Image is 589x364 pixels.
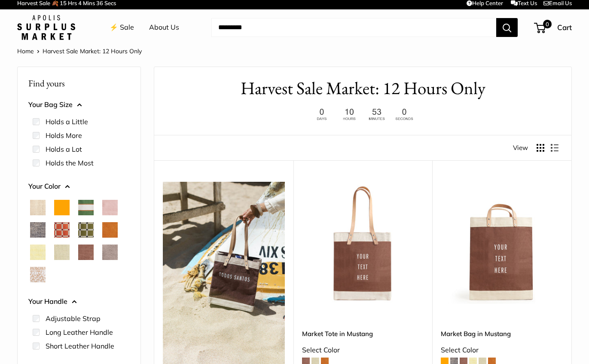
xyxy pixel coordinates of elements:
[54,222,70,238] button: Chenille Window Brick
[302,329,424,339] a: Market Tote in Mustang
[557,23,572,32] span: Cart
[30,222,46,238] button: Chambray
[513,142,528,154] span: View
[30,245,46,260] button: Daisy
[46,158,94,168] label: Holds the Most
[110,21,134,34] a: ⚡️ Sale
[537,144,544,152] button: Display products as grid
[167,76,558,101] h1: Harvest Sale Market: 12 Hours Only
[543,20,552,28] span: 0
[302,182,424,304] img: Market Tote in Mustang
[78,200,94,215] button: Court Green
[54,245,70,260] button: Mint Sorbet
[102,245,118,260] button: Taupe
[211,18,496,37] input: Search...
[102,200,118,215] button: Blush
[78,222,94,238] button: Chenille Window Sage
[28,98,130,111] button: Your Bag Size
[28,75,130,92] p: Find yours
[46,130,82,141] label: Holds More
[302,182,424,304] a: Market Tote in MustangMarket Tote in Mustang
[46,341,114,351] label: Short Leather Handle
[149,21,179,34] a: About Us
[30,200,46,215] button: Natural
[17,46,142,57] nav: Breadcrumb
[28,180,130,193] button: Your Color
[46,313,101,324] label: Adjustable Strap
[102,222,118,238] button: Cognac
[441,344,563,357] div: Select Color
[46,144,82,154] label: Holds a Lot
[28,295,130,308] button: Your Handle
[496,18,518,37] button: Search
[17,47,34,55] a: Home
[54,200,70,215] button: Orange
[43,47,142,55] span: Harvest Sale Market: 12 Hours Only
[535,21,572,34] a: 0 Cart
[17,15,75,40] img: Apolis: Surplus Market
[309,106,417,123] img: 12 hours only. Ends at 8pm
[441,182,563,304] a: Market Bag in MustangMarket Bag in Mustang
[302,344,424,357] div: Select Color
[30,267,46,282] button: White Porcelain
[441,182,563,304] img: Market Bag in Mustang
[46,327,113,337] label: Long Leather Handle
[46,116,88,127] label: Holds a Little
[78,245,94,260] button: Mustang
[441,329,563,339] a: Market Bag in Mustang
[551,144,558,152] button: Display products as list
